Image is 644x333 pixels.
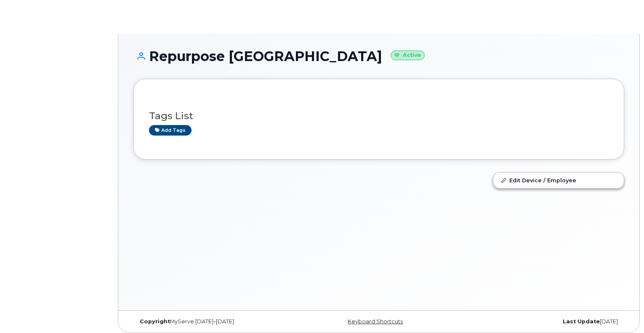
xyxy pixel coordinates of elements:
[460,318,624,325] div: [DATE]
[348,318,403,325] a: Keyboard Shortcuts
[493,173,624,188] a: Edit Device / Employee
[133,49,624,64] h1: Repurpose [GEOGRAPHIC_DATA]
[133,318,297,325] div: MyServe [DATE]–[DATE]
[391,51,425,60] small: Active
[149,111,609,121] h3: Tags List
[149,125,192,136] a: Add tags
[563,318,600,325] strong: Last Update
[140,318,170,325] strong: Copyright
